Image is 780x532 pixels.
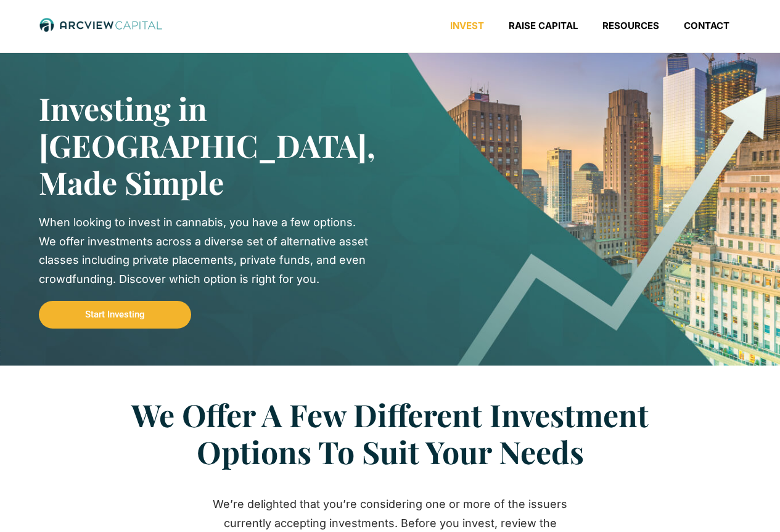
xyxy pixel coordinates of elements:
[88,396,692,470] h2: We Offer A Few Different Investment Options To Suit Your Needs
[438,20,496,32] a: Invest
[39,213,372,289] div: When looking to invest in cannabis, you have a few options. We offer investments across a diverse...
[590,20,671,32] a: Resources
[39,301,191,329] a: Start Investing
[496,20,590,32] a: Raise Capital
[85,310,145,319] span: Start Investing
[39,90,353,201] h2: Investing in [GEOGRAPHIC_DATA], Made Simple
[671,20,742,32] a: Contact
